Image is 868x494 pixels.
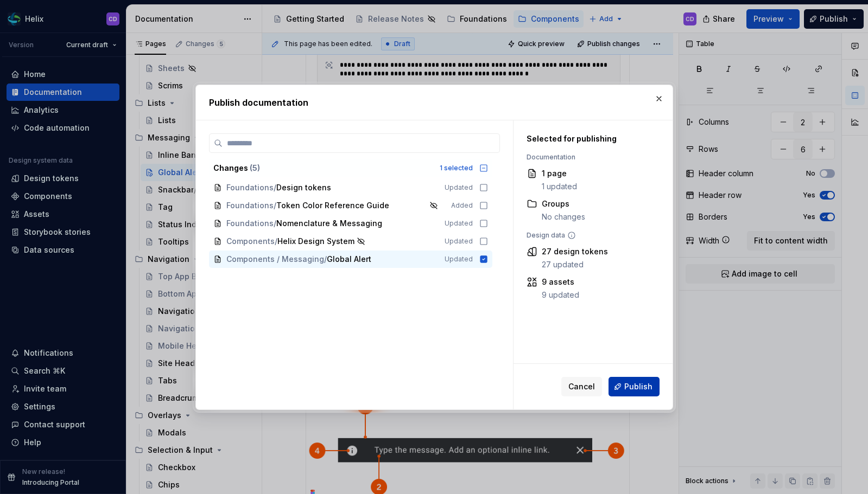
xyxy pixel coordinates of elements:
span: Helix Design System [277,236,354,247]
span: Global Alert [327,254,371,265]
div: Groups [542,198,585,209]
span: / [324,254,327,265]
span: Cancel [568,381,595,392]
span: Updated [445,237,473,246]
button: Publish [609,377,660,396]
span: Publish [624,381,652,392]
span: Updated [445,183,473,192]
span: Components [226,236,275,247]
div: 27 updated [542,259,608,270]
span: Foundations [226,182,274,193]
span: Foundations [226,200,274,211]
h2: Publish documentation [209,96,660,109]
div: 9 updated [542,290,579,300]
span: / [274,200,276,211]
span: / [275,236,277,247]
span: / [274,218,276,229]
div: 1 updated [542,181,577,192]
div: Documentation [527,153,647,162]
span: Design tokens [276,182,331,193]
div: Design data [527,231,647,240]
span: Added [451,201,473,210]
span: Components / Messaging [226,254,324,265]
div: 9 assets [542,277,579,287]
span: Foundations [226,218,274,229]
span: Token Color Reference Guide [276,200,389,211]
span: Nomenclature & Messaging [276,218,382,229]
div: 27 design tokens [542,246,608,257]
div: 1 page [542,168,577,179]
div: 1 selected [440,164,473,172]
span: / [274,182,276,193]
button: Cancel [561,377,602,396]
div: No changes [542,211,585,222]
span: Updated [445,219,473,228]
div: Changes [213,163,433,174]
span: Updated [445,255,473,264]
div: Selected for publishing [527,133,647,144]
span: ( 5 ) [250,163,260,172]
